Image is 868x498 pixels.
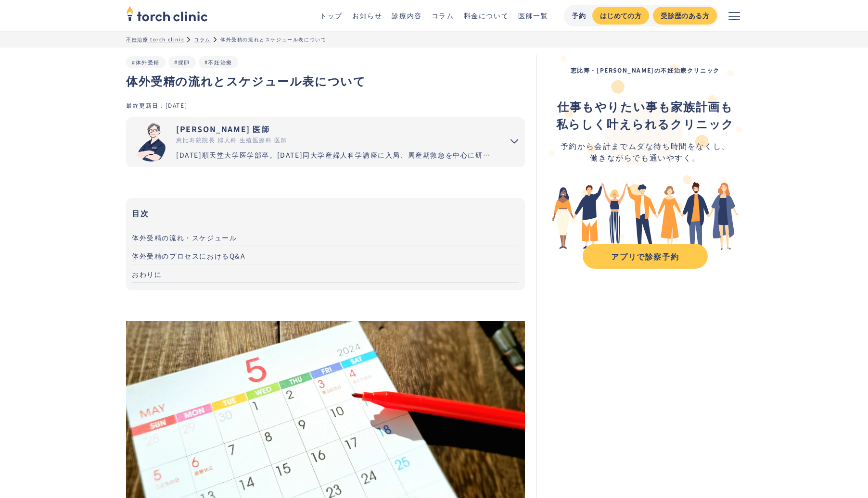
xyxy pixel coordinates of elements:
[432,11,454,20] a: コラム
[352,11,382,20] a: お知らせ
[556,140,734,163] div: 予約から会計までムダな待ち時間をなくし、 働きながらでも通いやすく。
[176,123,496,135] div: [PERSON_NAME] 医師
[126,36,184,43] a: 不妊治療 torch clinic
[320,11,343,20] a: トップ
[176,150,496,160] div: [DATE]順天堂大学医学部卒。[DATE]同大学産婦人科学講座に入局、周産期救急を中心に研鑽を重ねる。[DATE]国内有数の不妊治療施設セントマザー産婦人科医院で、女性不妊症のみでなく男性不妊...
[126,101,166,109] div: 最終更新日：
[556,115,734,132] strong: 私らしく叶えられるクリニック
[132,206,519,220] h3: 目次
[126,36,742,43] ul: パンくずリスト
[132,264,519,283] a: おわりに
[583,244,708,269] a: アプリで診察予約
[132,228,519,246] a: 体外受精の流れ・スケジュール
[132,123,170,162] img: 市山 卓彦
[600,11,641,21] div: はじめての方
[220,36,326,43] div: 体外受精の流れとスケジュール表について
[126,72,525,89] h1: 体外受精の流れとスケジュール表について
[571,66,720,74] strong: 恵比寿・[PERSON_NAME]の不妊治療クリニック
[166,101,188,109] div: [DATE]
[126,117,496,167] a: [PERSON_NAME] 医師 恵比寿院院長 婦人科 生殖医療科 医師 [DATE]順天堂大学医学部卒。[DATE]同大学産婦人科学講座に入局、周産期救急を中心に研鑽を重ねる。[DATE]国内...
[653,7,717,25] a: 受診歴のある方
[126,7,208,24] a: home
[464,11,509,20] a: 料金について
[572,11,587,21] div: 予約
[174,58,190,66] a: #採卵
[126,3,208,24] img: torch clinic
[518,11,548,20] a: 医師一覧
[592,7,649,25] a: はじめての方
[132,269,162,279] span: おわりに
[132,58,160,66] a: #体外受精
[204,58,232,66] a: #不妊治療
[557,98,733,114] strong: 仕事もやりたい事も家族計画も
[591,250,699,262] div: アプリで診察予約
[126,117,525,167] summary: 市山 卓彦 [PERSON_NAME] 医師 恵比寿院院長 婦人科 生殖医療科 医師 [DATE]順天堂大学医学部卒。[DATE]同大学産婦人科学講座に入局、周産期救急を中心に研鑽を重ねる。[D...
[194,36,211,43] a: コラム
[132,246,519,264] a: 体外受精のプロセスにおけるQ&A
[661,11,709,21] div: 受診歴のある方
[556,98,734,132] div: ‍ ‍
[132,251,246,261] span: 体外受精のプロセスにおけるQ&A
[392,11,421,20] a: 診療内容
[132,233,237,242] span: 体外受精の流れ・スケジュール
[176,136,496,144] div: 恵比寿院院長 婦人科 生殖医療科 医師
